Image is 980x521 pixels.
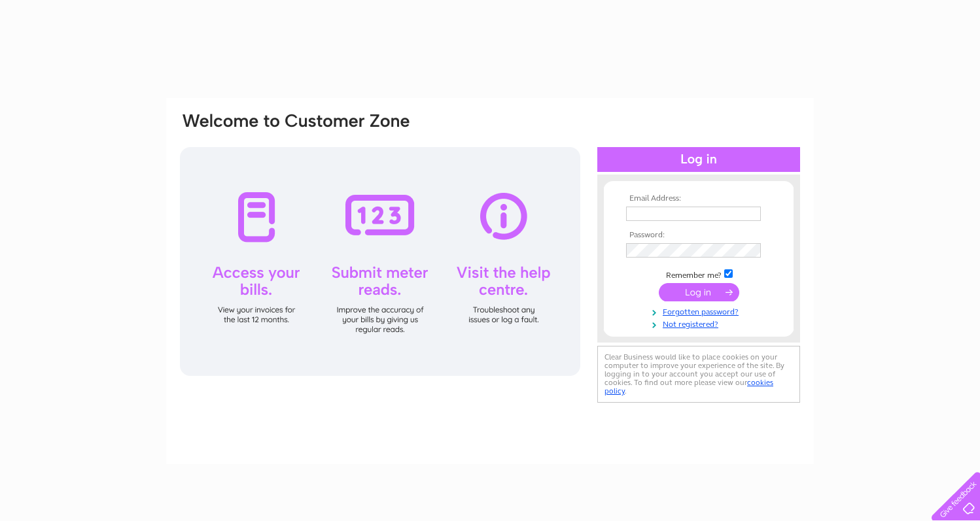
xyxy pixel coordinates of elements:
a: cookies policy [604,378,773,395]
th: Email Address: [623,194,775,203]
td: Remember me? [623,267,775,280]
input: Submit [659,283,739,301]
a: Forgotten password? [626,305,775,317]
th: Password: [623,231,775,240]
div: Clear Business would like to place cookies on your computer to improve your experience of the sit... [597,346,800,403]
a: Not registered? [626,317,775,329]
